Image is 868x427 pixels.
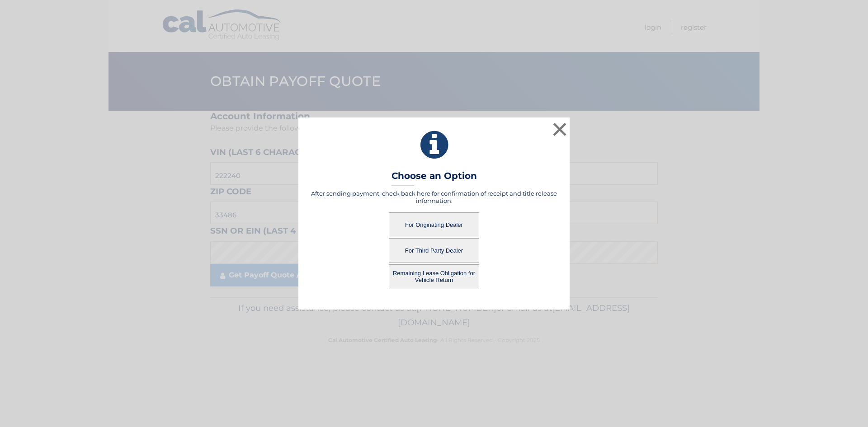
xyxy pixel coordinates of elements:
[389,264,479,289] button: Remaining Lease Obligation for Vehicle Return
[392,170,477,186] h3: Choose an Option
[551,120,569,138] button: ×
[389,238,479,263] button: For Third Party Dealer
[310,190,558,204] h5: After sending payment, check back here for confirmation of receipt and title release information.
[389,212,479,237] button: For Originating Dealer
